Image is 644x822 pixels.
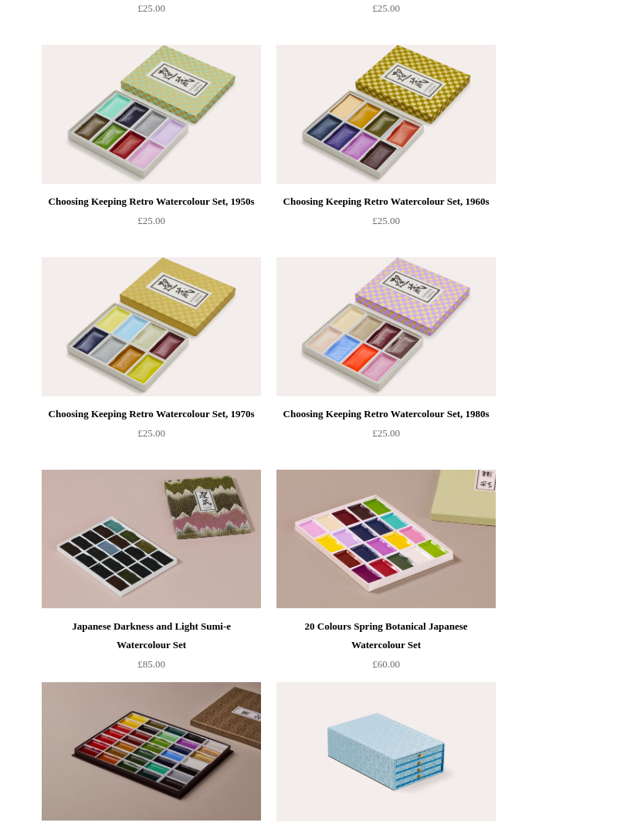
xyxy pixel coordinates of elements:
[372,2,400,14] span: £25.00
[276,470,496,609] a: 20 Colours Spring Botanical Japanese Watercolour Set 20 Colours Spring Botanical Japanese Waterco...
[42,257,261,396] a: Choosing Keeping Retro Watercolour Set, 1970s Choosing Keeping Retro Watercolour Set, 1970s
[42,192,261,256] a: Choosing Keeping Retro Watercolour Set, 1950s £25.00
[276,192,496,256] a: Choosing Keeping Retro Watercolour Set, 1960s £25.00
[137,658,165,670] span: £85.00
[42,682,261,821] a: 35 Colours Japanese Watercolour set 35 Colours Japanese Watercolour set
[42,470,261,609] a: Japanese Darkness and Light Sumi-e Watercolour Set Japanese Darkness and Light Sumi-e Watercolour...
[372,427,400,439] span: £25.00
[276,405,496,468] a: Choosing Keeping Retro Watercolour Set, 1980s £25.00
[276,617,496,681] a: 20 Colours Spring Botanical Japanese Watercolour Set £60.00
[42,405,261,468] a: Choosing Keeping Retro Watercolour Set, 1970s £25.00
[42,45,261,184] a: Choosing Keeping Retro Watercolour Set, 1950s Choosing Keeping Retro Watercolour Set, 1950s
[276,682,496,821] a: 100 Colours Japanese Watercolour Set 100 Colours Japanese Watercolour Set
[372,215,400,226] span: £25.00
[137,215,165,226] span: £25.00
[276,682,496,821] img: 100 Colours Japanese Watercolour Set
[42,682,261,821] img: 35 Colours Japanese Watercolour set
[42,617,261,681] a: Japanese Darkness and Light Sumi-e Watercolour Set £85.00
[280,617,492,654] div: 20 Colours Spring Botanical Japanese Watercolour Set
[280,192,492,211] div: Choosing Keeping Retro Watercolour Set, 1960s
[276,257,496,396] a: Choosing Keeping Retro Watercolour Set, 1980s Choosing Keeping Retro Watercolour Set, 1980s
[42,257,261,396] img: Choosing Keeping Retro Watercolour Set, 1970s
[280,405,492,423] div: Choosing Keeping Retro Watercolour Set, 1980s
[276,470,496,609] img: 20 Colours Spring Botanical Japanese Watercolour Set
[372,658,400,670] span: £60.00
[137,2,165,14] span: £25.00
[46,405,257,423] div: Choosing Keeping Retro Watercolour Set, 1970s
[42,470,261,609] img: Japanese Darkness and Light Sumi-e Watercolour Set
[46,617,257,654] div: Japanese Darkness and Light Sumi-e Watercolour Set
[276,257,496,396] img: Choosing Keeping Retro Watercolour Set, 1980s
[42,45,261,184] img: Choosing Keeping Retro Watercolour Set, 1950s
[46,192,257,211] div: Choosing Keeping Retro Watercolour Set, 1950s
[137,427,165,439] span: £25.00
[276,45,496,184] a: Choosing Keeping Retro Watercolour Set, 1960s Choosing Keeping Retro Watercolour Set, 1960s
[276,45,496,184] img: Choosing Keeping Retro Watercolour Set, 1960s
